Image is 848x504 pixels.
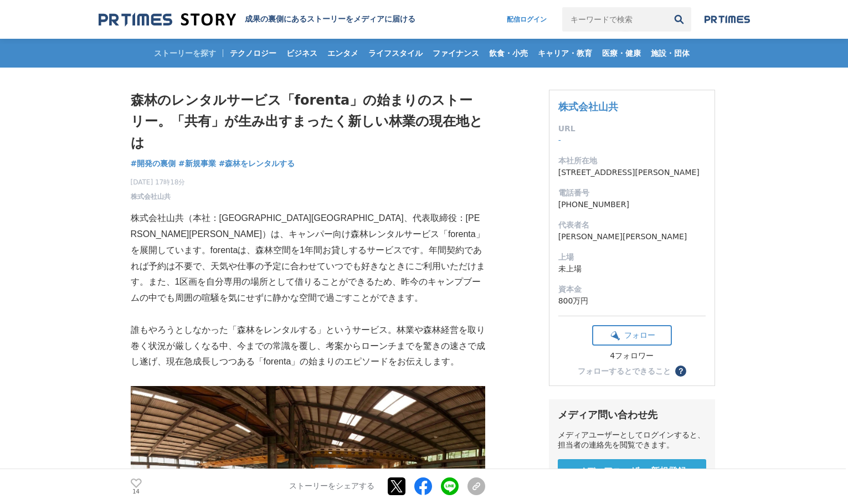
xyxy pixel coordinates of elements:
[558,263,706,275] dd: 未上場
[178,158,216,169] a: #新規事業
[558,123,706,135] dt: URL
[485,48,532,58] span: 飲食・小売
[558,135,706,146] dd: -
[178,158,216,168] span: #新規事業
[131,158,176,169] a: #開発の裏側
[364,39,427,68] a: ライフスタイル
[705,15,750,24] img: prtimes
[667,7,691,32] button: 検索
[558,155,706,167] dt: 本社所在地
[578,367,671,375] div: フォローするとできること
[131,489,142,495] p: 14
[577,466,687,477] span: メディアユーザー 新規登録
[646,48,694,58] span: 施設・団体
[131,210,485,306] p: 株式会社山共（本社：[GEOGRAPHIC_DATA][GEOGRAPHIC_DATA]、代表取締役：[PERSON_NAME][PERSON_NAME]）は、キャンパー向け森林レンタルサービス...
[219,158,295,169] a: #森林をレンタルする
[323,39,363,68] a: エンタメ
[282,39,322,68] a: ビジネス
[562,7,667,32] input: キーワードで検索
[428,48,484,58] span: ファイナンス
[323,48,363,58] span: エンタメ
[225,39,281,68] a: テクノロジー
[533,39,597,68] a: キャリア・教育
[428,39,484,68] a: ファイナンス
[282,48,322,58] span: ビジネス
[364,48,427,58] span: ライフスタイル
[558,199,706,210] dd: [PHONE_NUMBER]
[131,192,171,202] a: 株式会社山共
[225,48,281,58] span: テクノロジー
[485,39,532,68] a: 飲食・小売
[245,14,415,24] h2: 成果の裏側にあるストーリーをメディアに届ける
[533,48,597,58] span: キャリア・教育
[558,231,706,243] dd: [PERSON_NAME][PERSON_NAME]
[131,158,176,168] span: #開発の裏側
[592,325,672,346] button: フォロー
[592,351,672,361] div: 4フォロワー
[558,430,706,450] div: メディアユーザーとしてログインすると、担当者の連絡先を閲覧できます。
[131,322,485,370] p: 誰もやろうとしなかった「森林をレンタルする」というサービス。林業や森林経営を取り巻く状況が厳しくなる中、今までの常識を覆し、考案からローンチまでを驚きの速さで成し遂げ、現在急成長しつつある「fo...
[558,284,706,295] dt: 資本金
[558,187,706,199] dt: 電話番号
[131,177,186,187] span: [DATE] 17時18分
[558,167,706,178] dd: [STREET_ADDRESS][PERSON_NAME]
[558,219,706,231] dt: 代表者名
[558,295,706,307] dd: 800万円
[219,158,295,168] span: #森林をレンタルする
[99,12,236,27] img: 成果の裏側にあるストーリーをメディアに届ける
[131,90,485,153] h1: 森林のレンタルサービス「forenta」の始まりのストーリー。「共有」が生み出すまったく新しい林業の現在地とは
[558,459,706,494] a: メディアユーザー 新規登録 無料
[99,12,415,27] a: 成果の裏側にあるストーリーをメディアに届ける 成果の裏側にあるストーリーをメディアに届ける
[598,48,645,58] span: 医療・健康
[598,39,645,68] a: 医療・健康
[558,408,706,421] div: メディア問い合わせ先
[646,39,694,68] a: 施設・団体
[677,367,685,375] span: ？
[289,482,374,492] p: ストーリーをシェアする
[675,366,686,377] button: ？
[558,101,618,112] a: 株式会社山共
[558,251,706,263] dt: 上場
[496,7,558,32] a: 配信ログイン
